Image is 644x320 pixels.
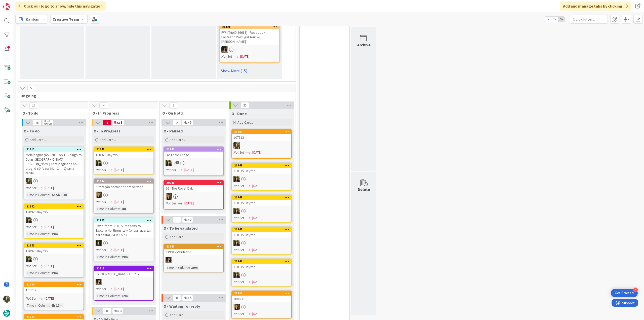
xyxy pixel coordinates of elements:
[94,147,154,174] a: 21341110979 DaytripBCNot Set[DATE]
[96,167,106,172] i: Not Set
[615,291,634,296] div: Get Started
[232,259,291,264] div: 21346
[94,218,153,223] div: 21207
[162,111,221,116] span: O - On Hold
[26,303,49,308] div: Time in Column
[114,310,122,312] div: Max 3
[94,279,153,285] div: MS
[233,184,244,188] i: Not Set
[164,244,223,249] div: 21340
[26,256,32,262] img: BC
[231,291,292,318] a: 21296108696SPNot Set[DATE]
[232,264,291,270] div: 110515 Daytrip
[24,178,84,184] div: IG
[94,266,153,277] div: 21311[GEOGRAPHIC_DATA] - 101287
[94,266,154,301] a: 21311[GEOGRAPHIC_DATA] - 101287MSNot Set[DATE]Time in Column:12m
[45,263,54,269] span: [DATE]
[24,282,84,293] div: 21294101287
[232,304,291,310] div: SP
[232,176,291,182] div: BC
[233,304,240,310] img: SP
[231,259,292,287] a: 21346110515 DaytripBCNot Set[DATE]
[176,161,179,164] span: 1
[234,260,291,263] div: 21346
[24,282,84,287] div: 21294
[50,192,68,198] div: 1d 5h 56m
[94,128,120,133] span: O - In Progress
[94,271,153,277] div: [GEOGRAPHIC_DATA] - 101287
[166,265,189,270] div: Time in Column
[26,264,36,268] i: Not Set
[222,25,279,29] div: 21321
[233,272,240,278] img: BC
[26,231,49,237] div: Time in Column
[49,270,50,276] span: :
[164,185,223,192] div: €€ - The Royal Oak
[103,308,111,314] span: 0
[3,310,10,317] img: avatar
[96,293,119,299] div: Time in Column
[232,200,291,206] div: 110515 Daytrip
[26,205,84,208] div: 21342
[94,218,153,238] div: 21207Envio teste 318 - 5 Reasons to Explore Northern Italy (enviar quarta, sai sexta) - VER CARD
[45,296,54,301] span: [DATE]
[233,311,244,316] i: Not Set
[611,289,638,297] div: Open Get Started checklist, remaining modules: 4
[164,249,223,255] div: 83994 - Validation
[24,152,84,176] div: Meia paginação 328 - Top 10 Things to Do in [GEOGRAPHIC_DATA] – [PERSON_NAME] está paginada no bl...
[50,231,59,237] div: 19m
[221,46,228,53] img: MS
[544,17,551,22] span: 1x
[164,193,223,200] div: SP
[24,217,84,223] div: BC
[232,291,291,302] div: 21296108696
[114,121,123,124] div: Max 3
[234,130,291,134] div: 21295
[164,147,223,158] div: 21243Langdale Chase
[26,148,84,151] div: 21212
[232,130,291,141] div: 21295107513
[231,163,292,191] a: 21349110515 DaytripBCNot Set[DATE]
[53,17,79,22] b: Creative Team
[119,293,120,299] span: :
[252,279,262,285] span: [DATE]
[220,46,279,53] div: MS
[166,193,172,200] img: SP
[233,247,244,252] i: Not Set
[252,183,262,189] span: [DATE]
[96,279,102,285] img: MS
[166,257,172,263] img: MS
[252,215,262,221] span: [DATE]
[164,152,223,158] div: Langdale Chase
[94,152,153,158] div: 110979 Daytrip
[20,93,289,98] span: Ongoing
[190,265,199,270] div: 30m
[26,283,84,286] div: 21294
[96,180,153,183] div: 21344
[633,288,638,292] div: 4
[45,185,54,191] span: [DATE]
[232,240,291,246] div: BC
[24,204,84,215] div: 21342110979 Daytrip
[173,217,181,223] span: 1
[24,147,84,152] div: 21212
[96,160,102,166] img: BC
[114,247,124,253] span: [DATE]
[114,167,124,172] span: [DATE]
[231,195,292,223] a: 21348110515 DaytripBCNot Set[DATE]
[3,3,10,10] img: Visit kanbanzone.com
[166,167,176,172] i: Not Set
[44,120,50,123] div: Min 0
[233,142,240,149] img: IG
[94,179,153,190] div: 21344Alteração pormenor em service
[22,111,82,116] span: O - To do
[219,67,280,75] a: Show More (15)
[11,1,23,7] span: Support
[231,111,247,116] span: O - Done
[15,2,106,11] div: Click our logo to show/hide this navigation
[96,267,153,270] div: 21311
[96,206,119,211] div: Time in Column
[240,54,250,59] span: [DATE]
[164,244,224,272] a: 2134083994 - ValidationMSTime in Column:30m
[94,266,153,271] div: 21311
